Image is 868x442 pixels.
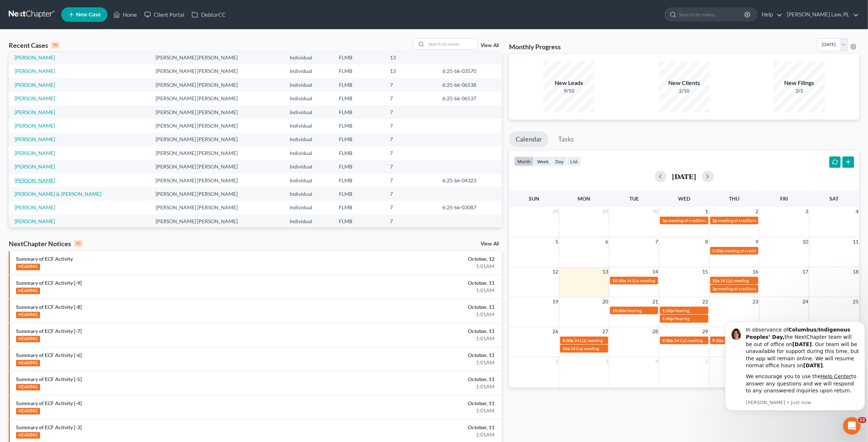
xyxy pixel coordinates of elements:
[652,267,659,276] span: 14
[15,163,55,170] a: [PERSON_NAME]
[605,237,609,246] span: 6
[662,308,673,313] span: 1:30p
[662,218,667,223] span: 3p
[16,288,40,294] div: HEARING
[529,195,539,202] span: Sun
[384,174,437,187] td: 7
[481,241,499,247] a: View All
[333,174,384,187] td: FLMB
[384,78,437,92] td: 7
[552,267,559,276] span: 12
[333,146,384,160] td: FLMB
[16,376,82,382] a: Summary of ECF Activity [-5]
[384,146,437,160] td: 7
[384,160,437,174] td: 7
[802,237,809,246] span: 10
[481,43,499,48] a: View All
[16,432,40,439] div: HEARING
[602,267,609,276] span: 13
[150,65,284,78] td: [PERSON_NAME] [PERSON_NAME]
[384,105,437,119] td: 7
[333,51,384,64] td: FLMB
[543,87,594,94] div: 9/10
[340,424,494,431] div: October, 11
[9,239,82,248] div: NextChapter Notices
[674,316,689,321] span: Hearing
[755,237,759,246] span: 9
[705,237,709,246] span: 8
[830,195,839,202] span: Sat
[578,195,591,202] span: Mon
[562,338,573,343] span: 9:30a
[852,237,859,246] span: 11
[843,417,861,435] iframe: Intercom live chat
[781,195,788,202] span: Fri
[858,417,867,423] span: 12
[629,195,639,202] span: Tue
[384,187,437,201] td: 7
[552,297,559,306] span: 19
[722,312,868,438] iframe: Intercom notifications message
[15,123,55,129] a: [PERSON_NAME]
[652,327,659,336] span: 28
[437,174,502,187] td: 6:25-bk-04323
[555,357,559,366] span: 2
[612,278,626,283] span: 10:30a
[150,214,284,228] td: [PERSON_NAME] [PERSON_NAME]
[340,431,494,438] div: 1:01AM
[284,214,333,228] td: Individual
[284,51,333,64] td: Individual
[654,357,659,366] span: 4
[437,201,502,214] td: 6:25-bk-03087
[384,133,437,146] td: 7
[712,248,724,253] span: 2:30p
[805,207,809,216] span: 3
[567,156,581,166] button: list
[384,92,437,105] td: 7
[15,204,55,210] a: [PERSON_NAME]
[384,214,437,228] td: 7
[654,237,659,246] span: 7
[76,12,101,18] span: New Case
[652,297,659,306] span: 21
[333,65,384,78] td: FLMB
[16,360,40,367] div: HEARING
[752,267,759,276] span: 16
[150,78,284,92] td: [PERSON_NAME] [PERSON_NAME]
[652,207,659,216] span: 30
[333,92,384,105] td: FLMB
[51,42,59,49] div: 15
[284,65,333,78] td: Individual
[284,146,333,160] td: Individual
[718,286,756,291] span: meeting of creditors
[602,207,609,216] span: 29
[16,264,40,270] div: HEARING
[340,327,494,335] div: October, 11
[284,174,333,187] td: Individual
[659,79,710,87] div: New Clients
[574,338,603,343] span: 341(a) meeting
[702,297,709,306] span: 22
[16,384,40,391] div: HEARING
[705,357,709,366] span: 5
[340,352,494,359] div: October, 11
[662,316,673,321] span: 1:30p
[509,131,548,147] a: Calendar
[15,177,55,183] a: [PERSON_NAME]
[602,327,609,336] span: 27
[674,308,689,313] span: Hearing
[284,92,333,105] td: Individual
[605,357,609,366] span: 3
[333,214,384,228] td: FLMB
[16,328,82,334] a: Summary of ECF Activity [-7]
[755,207,759,216] span: 2
[74,240,82,247] div: 10
[612,308,626,313] span: 10:30a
